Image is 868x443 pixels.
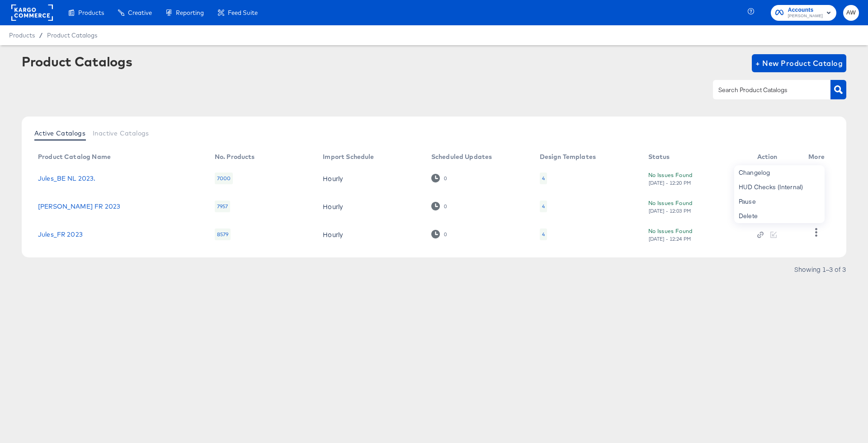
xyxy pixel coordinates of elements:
div: 4 [540,173,547,184]
span: Reporting [176,9,204,16]
th: More [801,150,835,164]
span: Inactive Catalogs [93,130,149,137]
span: AW [847,8,855,18]
span: + New Product Catalog [755,57,843,70]
div: 0 [443,231,447,238]
div: 0 [443,203,447,210]
button: Accounts[PERSON_NAME] [771,5,836,21]
button: AW [843,5,859,21]
div: Pause [734,194,825,209]
input: Search Product Catalogs [717,85,813,95]
div: 4 [540,228,547,240]
div: Changelog [734,165,825,180]
a: Product Catalogs [47,32,97,39]
div: 4 [542,175,545,182]
div: 7000 [215,173,233,184]
div: 7957 [215,201,231,212]
div: 0 [443,175,447,182]
span: Products [78,9,104,16]
div: 4 [542,231,545,238]
span: Products [9,32,35,39]
th: Action [750,150,802,164]
a: Jules_BE NL 2023. [38,175,96,182]
a: Jules_FR 2023 [38,231,83,238]
div: 4 [542,203,545,210]
span: Creative [128,9,152,16]
span: Accounts [788,5,823,15]
th: Status [641,150,750,164]
div: Scheduled Updates [431,153,492,160]
td: Hourly [316,220,424,248]
div: Product Catalog Name [38,153,111,160]
span: / [35,32,47,39]
button: + New Product Catalog [752,54,846,72]
td: Hourly [316,192,424,220]
div: Delete [734,209,825,223]
div: 0 [431,202,447,210]
td: Hourly [316,164,424,192]
div: 4 [540,201,547,212]
span: Feed Suite [228,9,258,16]
div: 8579 [215,228,231,240]
a: [PERSON_NAME] FR 2023 [38,203,120,210]
div: Showing 1–3 of 3 [794,266,846,272]
div: 0 [431,174,447,182]
span: Active Catalogs [34,130,85,137]
div: Import Schedule [323,153,374,160]
div: 0 [431,230,447,238]
div: No. Products [215,153,255,160]
div: HUD Checks (Internal) [734,180,825,194]
div: Product Catalogs [22,54,132,69]
div: Design Templates [540,153,596,160]
span: [PERSON_NAME] [788,13,823,20]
